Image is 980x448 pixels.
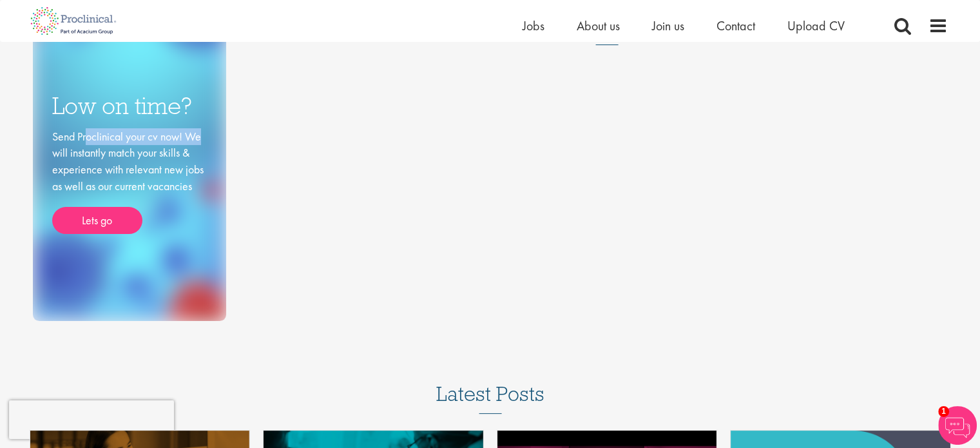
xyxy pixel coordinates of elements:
[577,17,620,34] a: About us
[716,17,755,34] a: Contact
[652,17,684,34] a: Join us
[52,128,207,235] div: Send Proclinical your cv now! We will instantly match your skills & experience with relevant new ...
[9,400,174,439] iframe: reCAPTCHA
[436,383,544,414] h3: Latest Posts
[938,406,949,417] span: 1
[52,93,207,119] h3: Low on time?
[523,17,544,34] a: Jobs
[52,207,142,234] a: Lets go
[787,17,845,34] a: Upload CV
[938,406,977,445] img: Chatbot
